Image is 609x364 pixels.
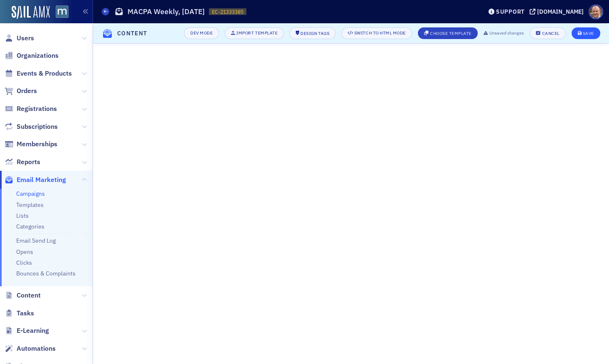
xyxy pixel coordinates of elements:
[572,27,600,39] button: Save
[430,31,471,36] div: Choose Template
[17,122,58,131] span: Subscriptions
[12,6,50,19] img: SailAMX
[5,344,56,353] a: Automations
[17,69,72,78] span: Events & Products
[17,291,41,300] span: Content
[225,27,284,39] button: Import Template
[5,326,49,335] a: E-Learning
[236,31,277,35] div: Import Template
[212,8,243,15] span: EC-21333385
[16,259,32,266] a: Clicks
[56,5,69,18] img: SailAMX
[16,223,44,230] a: Categories
[5,291,41,300] a: Content
[17,86,37,96] span: Orders
[5,157,40,167] a: Reports
[5,69,72,78] a: Events & Products
[17,326,49,335] span: E-Learning
[117,29,147,38] h4: Content
[290,27,336,39] button: Design Tags
[128,7,205,17] h1: MACPA Weekly, [DATE]
[16,212,29,219] a: Lists
[496,8,525,15] div: Support
[530,9,587,15] button: [DOMAIN_NAME]
[300,31,329,36] div: Design Tags
[5,104,57,113] a: Registrations
[537,8,584,15] div: [DOMAIN_NAME]
[530,27,565,39] button: Cancel
[5,51,59,60] a: Organizations
[16,248,33,256] a: Opens
[5,175,66,184] a: Email Marketing
[354,31,406,35] div: Switch to HTML Mode
[16,270,76,277] a: Bounces & Complaints
[17,51,59,60] span: Organizations
[17,309,34,318] span: Tasks
[16,190,45,197] a: Campaigns
[17,140,57,149] span: Memberships
[50,5,69,20] a: View Homepage
[589,5,603,19] span: Profile
[17,34,34,43] span: Users
[17,157,40,167] span: Reports
[542,31,560,36] div: Cancel
[5,140,57,149] a: Memberships
[5,86,37,96] a: Orders
[17,104,57,113] span: Registrations
[17,344,56,353] span: Automations
[583,31,594,36] div: Save
[184,27,219,39] button: Dev Mode
[341,27,412,39] button: Switch to HTML Mode
[418,27,478,39] button: Choose Template
[16,201,44,209] a: Templates
[5,34,34,43] a: Users
[5,122,58,131] a: Subscriptions
[5,309,34,318] a: Tasks
[16,237,56,244] a: Email Send Log
[17,175,66,184] span: Email Marketing
[489,30,524,37] span: Unsaved changes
